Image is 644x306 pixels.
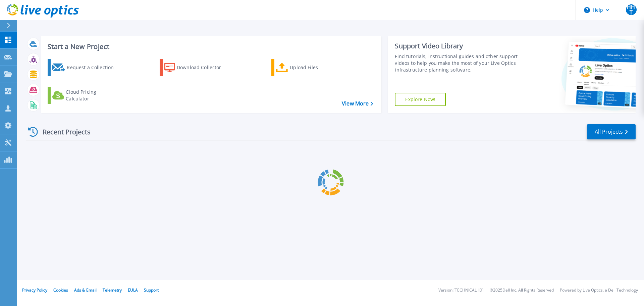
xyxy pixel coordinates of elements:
a: EULA [128,287,138,293]
div: Request a Collection [67,61,120,74]
a: Cloud Pricing Calculator [48,87,122,104]
li: Powered by Live Optics, a Dell Technology [560,288,638,293]
a: Download Collector [160,59,234,76]
div: Find tutorials, instructional guides and other support videos to help you make the most of your L... [395,53,521,73]
li: Version: [TECHNICAL_ID] [438,288,484,293]
div: Recent Projects [26,124,100,140]
a: Upload Files [271,59,346,76]
a: Privacy Policy [22,287,47,293]
a: Ads & Email [74,287,97,293]
a: Explore Now! [395,93,446,106]
div: Download Collector [177,61,230,74]
a: Telemetry [103,287,122,293]
li: © 2025 Dell Inc. All Rights Reserved [490,288,554,293]
div: Upload Files [290,61,343,74]
a: Cookies [53,287,68,293]
a: Request a Collection [48,59,122,76]
h3: Start a New Project [48,43,373,50]
span: HHT [626,4,637,15]
a: Support [144,287,159,293]
a: View More [342,100,373,107]
div: Cloud Pricing Calculator [66,89,119,102]
a: All Projects [587,124,636,139]
div: Support Video Library [395,42,521,50]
